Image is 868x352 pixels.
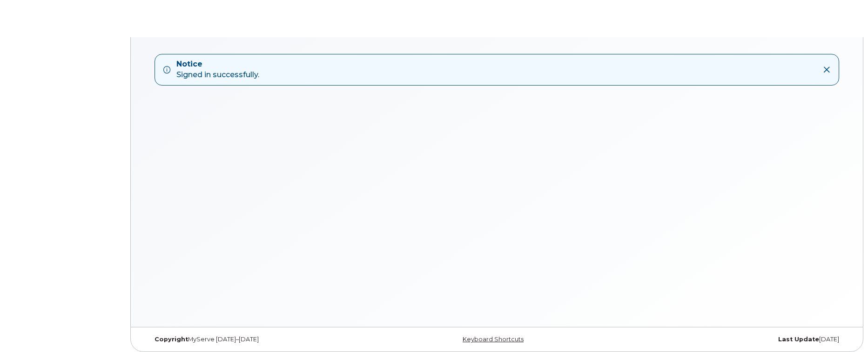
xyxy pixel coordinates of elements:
[176,59,259,80] div: Signed in successfully.
[613,336,846,343] div: [DATE]
[778,336,819,343] strong: Last Update
[463,336,524,343] a: Keyboard Shortcuts
[176,59,259,70] strong: Notice
[148,336,380,343] div: MyServe [DATE]–[DATE]
[155,336,188,343] strong: Copyright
